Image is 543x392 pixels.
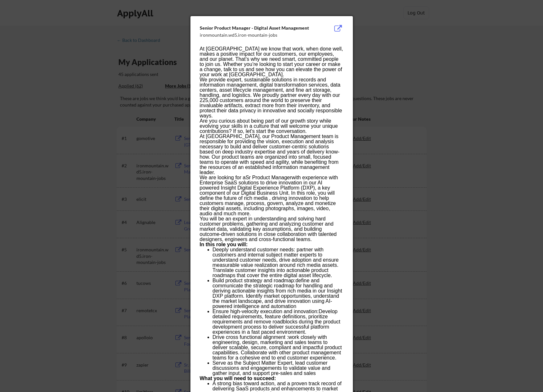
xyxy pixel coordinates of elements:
span: , lead customer discussions and engagements to validate value and gather input, and support pre-s... [213,360,330,376]
span: We provide expert, sustainable solutions in records and information management, digital transform... [200,77,342,118]
p: Deeply understand customer needs [213,247,343,278]
span: You will be an expert in understanding and solving hard customer problems, gathering and analyzin... [200,216,337,242]
p: Build product strategy and roadmap: [213,278,343,309]
div: Senior Product Manager - Digital Asset Management [200,25,311,31]
span: At [GEOGRAPHIC_DATA], our Product Management team is responsible for providing the vision, execut... [200,134,340,175]
p: Ensure high-velocity execution and innovation: [213,309,343,335]
p: Drive cross functional alignment : [213,335,343,360]
b: What you will need to succeed: [200,376,276,381]
span: We are looking for a [200,175,246,180]
p: Serve as the Subject Matter Expert [213,360,343,376]
span: Develop detailed requirements, feature definitions, prioritize requirements and remove roadblocks... [213,309,341,335]
span: : partner with customers and internal subject matter experts to understand customer needs, drive ... [213,247,339,278]
b: In this role you will: [200,242,248,247]
span: with experience with Enterprise SaaS solutions to drive innovation in our AI powered Insight Digi... [200,175,338,216]
span: Are you curious about being part of our growth stor​y while evolving your skills in a culture tha... [200,118,338,134]
span: define and communicate the strategic roadmap for handling and deriving actionable insights from r... [213,278,342,309]
div: ironmountain.wd5.iron-mountain-jobs [200,32,311,38]
p: Sr Product Manager [200,175,343,216]
span: work closely with engineering, design, marketing and sales teams to deliver scalable, secure, com... [213,334,342,360]
span: At [GEOGRAPHIC_DATA] we know that work, when done well, makes a positive impact for our customers... [200,46,343,77]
